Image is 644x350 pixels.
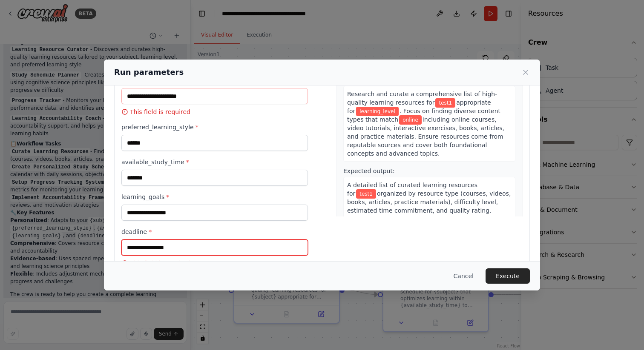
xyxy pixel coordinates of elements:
p: This field is required [121,259,308,267]
span: Expected output: [343,168,395,174]
span: Research and curate a comprehensive list of high-quality learning resources for [347,91,497,106]
span: organized by resource type (courses, videos, books, articles, practice materials), difficulty lev... [347,190,511,231]
span: appropriate for [347,99,491,114]
span: Variable: learning_level [356,107,399,116]
span: including online courses, video tutorials, interactive exercises, books, articles, and practice m... [347,116,504,157]
span: . Focus on finding diverse content types that match [347,108,500,123]
h2: Run parameters [114,66,184,78]
label: learning_goals [121,193,308,201]
p: This field is required [121,108,308,116]
span: Variable: preferred_learning_style [399,115,422,125]
label: available_study_time [121,158,308,166]
label: preferred_learning_style [121,123,308,131]
span: A detailed list of curated learning resources for [347,182,477,197]
button: Execute [486,268,530,284]
span: Variable: subject [435,98,455,108]
span: Variable: subject [356,189,376,199]
label: deadline [121,228,308,236]
button: Cancel [447,268,480,284]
